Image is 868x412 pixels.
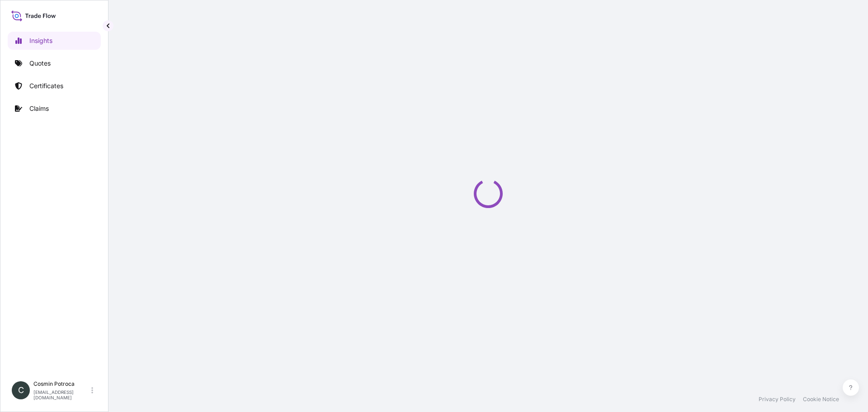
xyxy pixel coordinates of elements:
a: Privacy Policy [759,396,796,403]
p: [EMAIL_ADDRESS][DOMAIN_NAME] [33,389,90,400]
a: Claims [8,99,101,118]
p: Cosmin Potroca [33,380,90,388]
a: Cookie Notice [803,396,839,403]
span: C [18,386,24,395]
p: Claims [29,104,49,113]
a: Certificates [8,77,101,95]
a: Quotes [8,54,101,72]
a: Insights [8,32,101,50]
p: Quotes [29,59,51,68]
p: Certificates [29,81,63,90]
p: Insights [29,36,52,45]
